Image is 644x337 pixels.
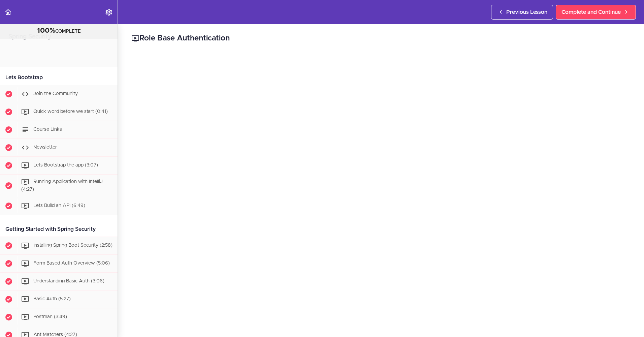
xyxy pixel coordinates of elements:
[556,5,636,20] a: Complete and Continue
[21,179,103,192] span: Running Application with IntelliJ (4:27)
[33,127,62,132] span: Course Links
[131,33,631,44] h2: Role Base Authentication
[33,314,67,319] span: Postman (3:49)
[506,8,547,16] span: Previous Lesson
[8,27,109,35] div: COMPLETE
[131,54,631,335] iframe: Video Player
[33,332,77,337] span: Ant Matchers (4:27)
[33,261,110,266] span: Form Based Auth Overview (5:06)
[33,203,85,208] span: Lets Build an API (6:49)
[33,279,104,283] span: Understanding Basic Auth (3:06)
[33,109,108,114] span: Quick word before we start (0:41)
[33,297,71,301] span: Basic Auth (5:27)
[491,5,553,20] a: Previous Lesson
[105,8,113,16] svg: Settings Menu
[37,27,55,34] span: 100%
[561,8,621,16] span: Complete and Continue
[33,163,98,167] span: Lets Bootstrap the app (3:07)
[33,91,78,96] span: Join the Community
[33,145,57,150] span: Newsletter
[33,243,112,248] span: Installing Spring Boot Security (2:58)
[4,8,12,16] svg: Back to course curriculum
